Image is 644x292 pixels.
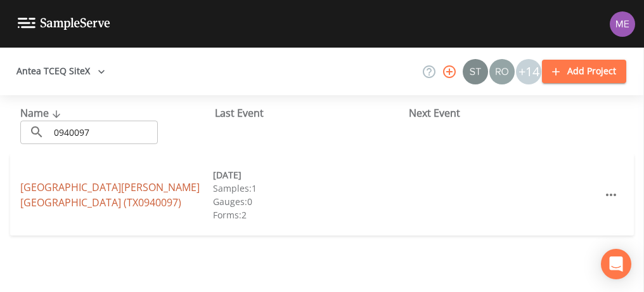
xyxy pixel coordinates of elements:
[601,249,631,279] div: Open Intercom Messenger
[462,59,489,84] div: Stan Porter
[20,180,200,209] a: [GEOGRAPHIC_DATA][PERSON_NAME] [GEOGRAPHIC_DATA] (TX0940097)
[213,182,406,195] div: Samples: 1
[49,121,158,144] input: Search Projects
[516,59,541,84] div: +14
[463,59,488,84] img: c0670e89e469b6405363224a5fca805c
[11,60,110,83] button: Antea TCEQ SiteX
[18,18,110,30] img: logo
[610,11,635,37] img: d4d65db7c401dd99d63b7ad86343d265
[213,208,406,222] div: Forms: 2
[542,60,626,83] button: Add Project
[213,195,406,208] div: Gauges: 0
[489,59,515,84] img: 7e5c62b91fde3b9fc00588adc1700c9a
[213,168,406,182] div: [DATE]
[489,59,515,84] div: Rodolfo Ramirez
[20,106,64,120] span: Name
[215,105,409,121] div: Last Event
[409,105,603,121] div: Next Event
